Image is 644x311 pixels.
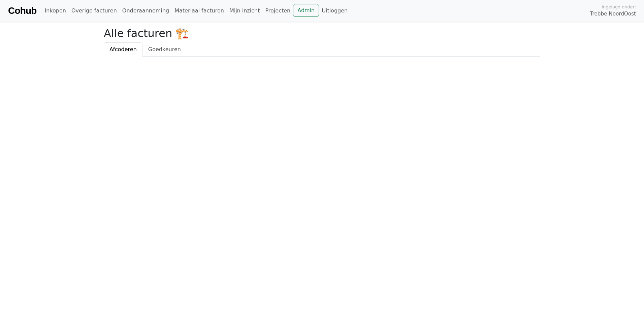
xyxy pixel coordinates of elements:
a: Overige facturen [69,4,120,18]
a: Cohub [8,3,36,19]
a: Admin [293,4,319,17]
a: Goedkeuren [142,42,187,57]
a: Onderaanneming [120,4,172,18]
h2: Alle facturen 🏗️ [104,27,540,40]
a: Materiaal facturen [172,4,227,18]
span: Afcoderen [109,46,137,53]
span: Ingelogd onder: [602,4,636,10]
span: Goedkeuren [148,46,181,53]
a: Mijn inzicht [227,4,263,18]
a: Projecten [262,4,293,18]
a: Uitloggen [319,4,350,18]
a: Afcoderen [104,42,142,57]
a: Inkopen [42,4,68,18]
span: Trebbe NoordOost [590,10,636,18]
